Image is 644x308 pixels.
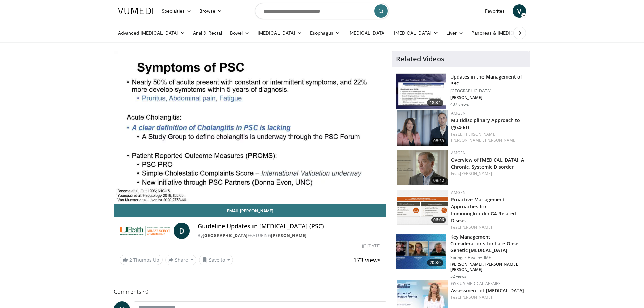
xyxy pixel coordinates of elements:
[118,8,153,14] img: VuMedi Logo
[120,255,163,265] a: 2 Thumbs Up
[450,262,526,272] p: [PERSON_NAME], [PERSON_NAME], [PERSON_NAME]
[397,110,448,146] a: 08:39
[450,234,526,254] h3: Key Management Considerations for Late-Onset Genetic [MEDICAL_DATA]
[450,73,526,87] h3: Updates in the Management of PBC
[431,217,446,223] span: 06:06
[254,26,306,40] a: [MEDICAL_DATA]
[255,3,389,19] input: Search topics, interventions
[427,99,443,106] span: 18:34
[451,196,516,224] a: Proactive Management Approaches for Immunoglobulin G4-Related Diseas…
[485,137,517,143] a: [PERSON_NAME]
[114,51,386,204] video-js: Video Player
[397,150,448,185] a: 08:42
[481,4,509,18] a: Favorites
[460,224,492,230] a: [PERSON_NAME]
[396,234,446,269] img: beaec1a9-1a09-4975-8157-4df5edafc3c8.150x105_q85_crop-smart_upscale.jpg
[460,294,492,300] a: [PERSON_NAME]
[174,223,190,239] a: D
[467,26,546,40] a: Pancreas & [MEDICAL_DATA]
[427,259,443,266] span: 20:30
[114,287,386,296] span: Comments 0
[451,224,524,230] div: Feat.
[396,234,526,279] a: 20:30 Key Management Considerations for Late-Onset Genetic [MEDICAL_DATA] Springer Health+ IME [P...
[451,171,524,177] div: Feat.
[451,157,524,170] a: Overview of [MEDICAL_DATA]: A Chronic, Systemic Disorder
[397,150,448,185] img: 40cb7efb-a405-4d0b-b01f-0267f6ac2b93.png.150x105_q85_crop-smart_upscale.png
[114,204,386,217] a: Email [PERSON_NAME]
[397,190,448,225] img: b07e8bac-fd62-4609-bac4-e65b7a485b7c.png.150x105_q85_crop-smart_upscale.png
[450,274,467,279] p: 52 views
[450,88,526,94] p: [GEOGRAPHIC_DATA]
[199,255,233,265] button: Save to
[450,102,469,107] p: 437 views
[451,117,520,131] a: Multidisciplinary Approach to IgG4-RD
[114,26,189,40] a: Advanced [MEDICAL_DATA]
[396,74,446,109] img: 5cf47cf8-5b4c-4c40-a1d9-4c8d132695a9.150x105_q85_crop-smart_upscale.jpg
[431,177,446,184] span: 08:42
[195,4,226,18] a: Browse
[344,26,390,40] a: [MEDICAL_DATA]
[460,171,492,176] a: [PERSON_NAME]
[390,26,442,40] a: [MEDICAL_DATA]
[450,255,526,260] p: Springer Health+ IME
[451,287,524,294] a: Assessment of [MEDICAL_DATA]
[451,110,466,116] a: Amgen
[450,95,526,100] p: [PERSON_NAME]
[451,294,524,300] div: Feat.
[513,4,526,18] a: V
[157,4,195,18] a: Specialties
[451,280,501,286] a: GSK US Medical Affairs
[451,131,524,143] div: Feat.
[396,55,444,63] h4: Related Videos
[397,110,448,146] img: 04ce378e-5681-464e-a54a-15375da35326.png.150x105_q85_crop-smart_upscale.png
[203,233,248,238] a: [GEOGRAPHIC_DATA]
[362,243,380,249] div: [DATE]
[451,150,466,156] a: Amgen
[431,138,446,144] span: 08:39
[129,257,132,263] span: 2
[198,223,380,230] h4: Guideline Updates in [MEDICAL_DATA] (PSC)
[306,26,344,40] a: Esophagus
[353,256,381,264] span: 173 views
[165,255,196,265] button: Share
[451,190,466,195] a: Amgen
[442,26,467,40] a: Liver
[451,131,497,143] a: E. [PERSON_NAME] [PERSON_NAME],
[271,233,307,238] a: [PERSON_NAME]
[198,233,380,239] div: By FEATURING
[397,190,448,225] a: 06:06
[226,26,254,40] a: Bowel
[189,26,226,40] a: Anal & Rectal
[396,73,526,109] a: 18:34 Updates in the Management of PBC [GEOGRAPHIC_DATA] [PERSON_NAME] 437 views
[120,223,171,239] img: University of Miami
